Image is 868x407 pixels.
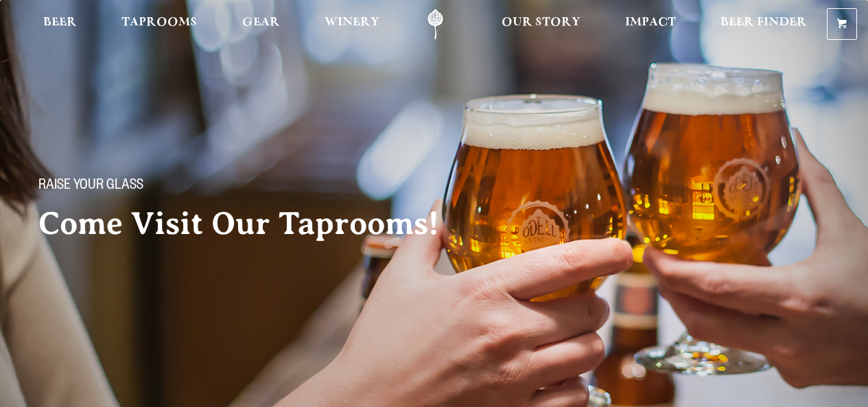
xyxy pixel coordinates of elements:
[121,17,197,28] span: Taprooms
[316,9,388,40] a: Winery
[43,17,77,28] span: Beer
[113,9,206,40] a: Taprooms
[38,178,143,196] span: Raise your glass
[38,207,467,241] h2: Come Visit Our Taprooms!
[720,17,807,28] span: Beer Finder
[712,9,816,40] a: Beer Finder
[502,17,580,28] span: Our Story
[625,17,676,28] span: Impact
[233,9,289,40] a: Gear
[325,17,379,28] span: Winery
[493,9,589,40] a: Our Story
[242,17,280,28] span: Gear
[616,9,685,40] a: Impact
[410,9,461,40] a: Odell Home
[34,9,86,40] a: Beer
